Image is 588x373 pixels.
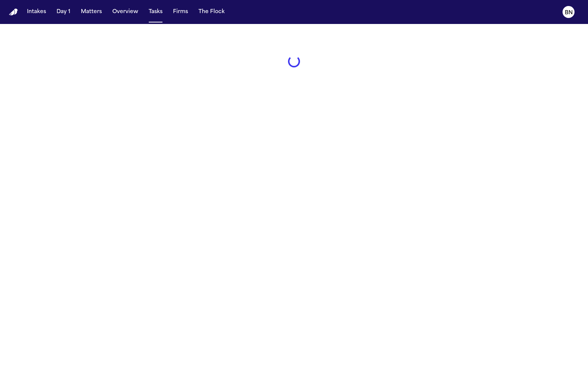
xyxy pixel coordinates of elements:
button: Intakes [24,5,49,19]
a: Home [9,9,18,16]
button: Matters [78,5,105,19]
button: Tasks [146,5,166,19]
button: Day 1 [54,5,73,19]
button: Overview [109,5,141,19]
button: The Flock [196,5,228,19]
img: Finch Logo [9,9,18,16]
button: Firms [170,5,191,19]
